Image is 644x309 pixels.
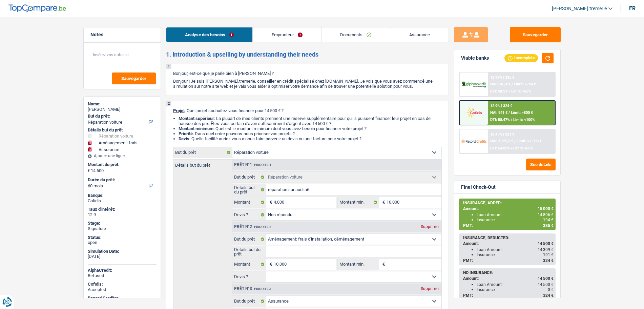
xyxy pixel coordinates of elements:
div: Accepted [88,287,157,292]
span: Sauvegarder [121,76,146,81]
span: / [508,110,510,115]
span: 14 309 € [538,247,554,252]
div: Supprimer [419,287,441,291]
span: Limit: <65% [511,89,531,94]
button: Sauvegarder [112,73,156,84]
div: Prêt n°1 [232,163,273,167]
p: Bonjour, est-ce que je parle bien à [PERSON_NAME] ? [173,71,442,76]
h2: 1. Introduction & upselling by understanding their needs [166,51,449,58]
label: Devis ? [232,271,267,282]
span: Limit: <65% [513,146,533,150]
button: See details [526,159,556,170]
span: 14 500 € [538,282,554,287]
label: Montant min. [338,197,379,208]
span: 324 € [543,258,554,263]
div: Loan Amount: [477,212,554,217]
div: 12.9 [88,212,157,218]
div: 12.99% | 325 € [490,75,514,80]
li: : Dans quel ordre pouvons-nous prioriser vos projets ? [179,131,442,136]
div: Insurance: [477,252,554,257]
span: [PERSON_NAME].tremerie [552,6,607,12]
img: Cofidis [461,106,486,119]
div: open [88,240,157,245]
li: : Quel est le montant minimum dont vous avez besoin pour financer votre projet ? [179,126,442,131]
li: : Quelle facilité auriez-vous à nous faire parvenir un devis ou une facture pour votre projet ? [179,136,442,141]
div: Amount: [463,241,554,246]
div: Viable banks [461,55,489,61]
strong: Montant supérieur [179,116,214,121]
img: AlphaCredit [461,81,486,88]
span: € [266,197,274,208]
div: Prêt n°3 [232,287,273,291]
div: PMT: [463,258,554,263]
div: Loan Amount: [477,247,554,252]
div: Stage: [88,221,157,226]
div: Name: [88,101,157,107]
div: Banque: [88,193,157,198]
span: 14 500 € [538,241,554,246]
span: Limit: <100% [513,118,535,122]
span: 0 € [548,287,554,292]
label: But du prêt [232,172,267,183]
div: Signature [88,226,157,231]
p: : Quel projet souhaitez-vous financer pour 14 500 € ? [173,108,442,113]
div: Ajouter une ligne [88,153,157,158]
img: Record Credits [461,135,486,147]
div: INSURANCE, DEDUCTED: [463,235,554,240]
a: Documents [321,27,390,42]
span: - Priorité 2 [252,225,271,229]
div: Insurance: [477,218,554,222]
span: / [511,118,512,122]
div: Insurance: [477,287,554,292]
span: Devis [179,136,189,141]
a: Assurance [390,27,449,42]
label: But du prêt [232,234,267,245]
a: [PERSON_NAME].tremerie [546,3,612,14]
span: DTI: 58.5% [490,89,508,94]
label: Montant min. [338,259,379,270]
label: Détails but du prêt [173,160,232,167]
span: 194 € [543,218,554,222]
span: DTI: 54.02% [490,146,510,150]
div: Supprimer [419,225,441,229]
div: Cofidis [88,198,157,204]
div: Amount: [463,276,554,281]
span: DTI: 58.47% [490,118,510,122]
span: Limit: >800 € [511,110,533,115]
h5: Notes [90,32,154,38]
div: PMT: [463,223,554,228]
div: Simulation Date: [88,249,157,254]
span: Limit: >1.033 € [517,139,542,143]
div: Détails but du prêt [88,127,157,133]
div: 2 [166,101,171,106]
div: [PERSON_NAME] [88,107,157,112]
span: Limit: >750 € [514,82,536,86]
div: [DATE] [88,254,157,259]
span: NAI: 1 125,3 € [490,139,513,143]
span: / [509,89,510,94]
label: Montant [232,259,267,270]
label: Montant du prêt: [88,162,155,167]
label: Détails but du prêt [232,184,267,195]
strong: Montant minimum [179,126,213,131]
span: 14 500 € [538,276,554,281]
div: Amount: [463,206,554,211]
label: But du prêt [173,147,232,158]
span: € [379,197,387,208]
div: Cofidis: [88,282,157,287]
span: € [266,259,274,270]
span: NAI: 940,4 € [490,82,511,86]
span: € [88,168,90,173]
div: PMT: [463,293,554,298]
span: 15 000 € [538,206,554,211]
p: Bonjour ! Je suis [PERSON_NAME].tremerie, conseiller en crédit spécialisé chez [DOMAIN_NAME]. Je ... [173,79,442,89]
span: 324 € [543,293,554,298]
label: Montant [232,197,267,208]
div: Incomplete [504,54,538,62]
label: Détails but du prêt [232,246,267,257]
div: 1 [166,64,171,69]
div: 12.9% | 324 € [490,104,512,108]
div: Refused [88,273,157,279]
label: Durée du prêt: [88,177,155,183]
div: INSURANCE, ADDED: [463,201,554,205]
